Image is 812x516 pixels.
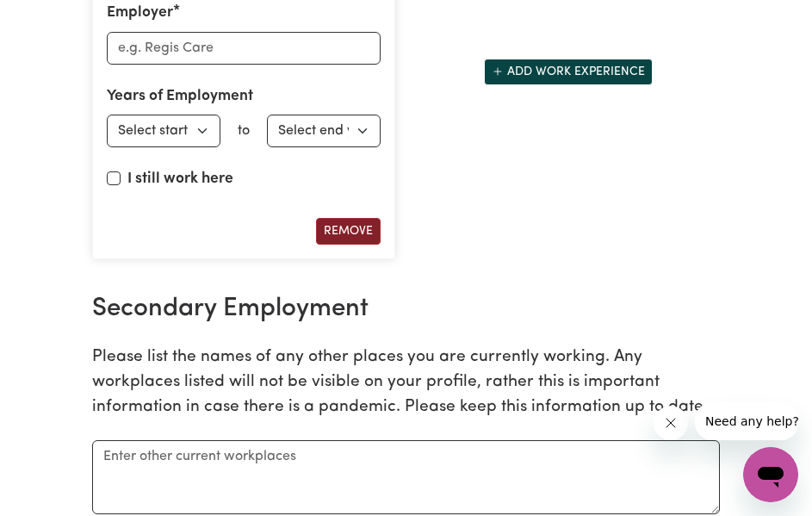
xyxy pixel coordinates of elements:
label: I still work here [127,168,233,190]
label: Years of Employment [107,85,253,108]
iframe: Message from company [695,402,798,440]
h2: Secondary Employment [92,294,721,325]
iframe: Close message [654,406,688,440]
iframe: Button to launch messaging window [743,447,798,502]
span: to [238,124,250,138]
input: e.g. Regis Care [107,32,381,65]
button: Add another work experience [484,59,653,85]
span: Need any help? [10,12,104,26]
p: Please list the names of any other places you are currently working. Any workplaces listed will n... [92,345,721,420]
button: Remove [316,218,381,245]
label: Employer [107,2,173,24]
